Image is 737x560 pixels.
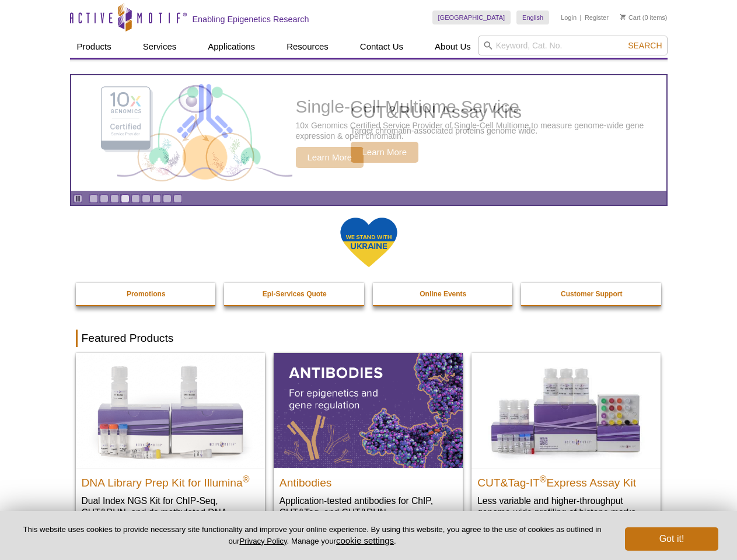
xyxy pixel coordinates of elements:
[585,13,609,22] a: Register
[193,14,309,24] h2: Enabling Epigenetics Research
[82,471,259,489] h2: DNA Library Prep Kit for Illumina
[471,353,661,530] a: CUT&Tag-IT® Express Assay Kit CUT&Tag-IT®Express Assay Kit Less variable and higher-throughput ge...
[121,194,130,203] a: Go to slide 4
[420,290,466,298] strong: Online Events
[280,471,457,489] h2: Antibodies
[76,283,217,305] a: Promotions
[110,194,119,203] a: Go to slide 3
[163,194,172,203] a: Go to slide 8
[152,194,161,203] a: Go to slide 7
[521,283,662,305] a: Customer Support
[224,283,365,305] a: Epi-Services Quote
[100,194,109,203] a: Go to slide 2
[243,474,250,484] sup: ®
[620,10,668,24] li: (0 items)
[76,330,662,347] h2: Featured Products
[89,194,98,203] a: Go to slide 1
[340,216,398,268] img: We Stand With Ukraine
[620,13,641,22] a: Cart
[136,36,184,58] a: Services
[274,353,463,467] img: All Antibodies
[373,283,514,305] a: Online Events
[173,194,182,203] a: Go to slide 9
[117,80,292,187] img: CUT&RUN Assay Kits
[477,471,655,489] h2: CUT&Tag-IT Express Assay Kit
[131,194,140,203] a: Go to slide 5
[201,36,262,58] a: Applications
[142,194,151,203] a: Go to slide 6
[351,125,538,136] p: Target chromatin-associated proteins genome wide.
[561,13,577,22] a: Login
[76,353,265,467] img: DNA Library Prep Kit for Illumina
[432,10,511,24] a: [GEOGRAPHIC_DATA]
[428,36,478,58] a: About Us
[71,75,666,191] article: CUT&RUN Assay Kits
[336,535,394,545] button: cookie settings
[580,10,582,24] li: |
[280,495,457,519] p: Application-tested antibodies for ChIP, CUT&Tag, and CUT&RUN.
[82,495,259,530] p: Dual Index NGS Kit for ChIP-Seq, CUT&RUN, and ds methylated DNA assays.
[19,524,606,547] p: This website uses cookies to provide necessary site functionality and improve your online experie...
[516,10,549,24] a: English
[76,353,265,541] a: DNA Library Prep Kit for Illumina DNA Library Prep Kit for Illumina® Dual Index NGS Kit for ChIP-...
[280,36,336,58] a: Resources
[71,75,666,191] a: CUT&RUN Assay Kits CUT&RUN Assay Kits Target chromatin-associated proteins genome wide. Learn More
[263,290,327,298] strong: Epi-Services Quote
[628,41,662,50] span: Search
[351,103,538,121] h2: CUT&RUN Assay Kits
[127,290,166,298] strong: Promotions
[274,353,463,530] a: All Antibodies Antibodies Application-tested antibodies for ChIP, CUT&Tag, and CUT&RUN.
[561,290,622,298] strong: Customer Support
[70,36,118,58] a: Products
[353,36,410,58] a: Contact Us
[620,14,626,20] img: Your Cart
[471,353,661,467] img: CUT&Tag-IT® Express Assay Kit
[239,537,287,545] a: Privacy Policy
[74,194,82,203] a: Toggle autoplay
[477,495,655,519] p: Less variable and higher-throughput genome-wide profiling of histone marks​.
[540,474,547,484] sup: ®
[624,40,665,51] button: Search
[478,36,668,55] input: Keyword, Cat. No.
[625,527,718,551] button: Got it!
[351,142,419,163] span: Learn More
